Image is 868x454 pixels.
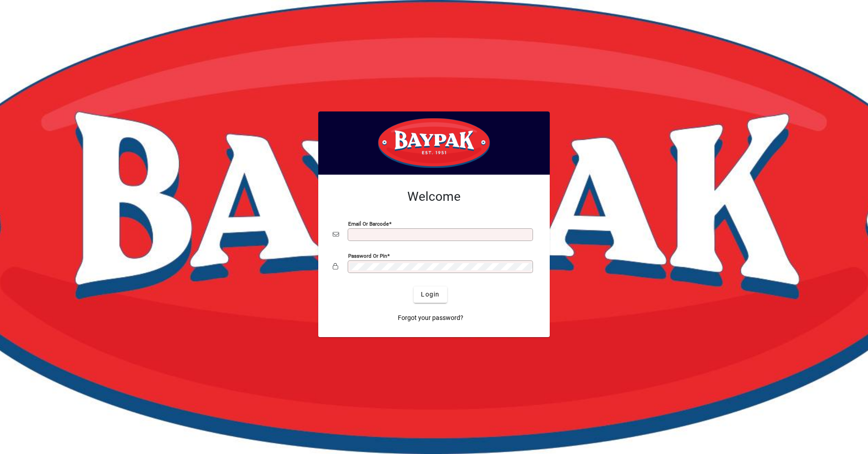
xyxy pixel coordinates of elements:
[398,313,463,323] span: Forgot your password?
[421,290,439,299] span: Login
[348,252,387,259] mat-label: Password or Pin
[414,287,447,303] button: Login
[333,189,535,204] h2: Welcome
[394,310,467,326] a: Forgot your password?
[348,220,389,227] mat-label: Email or Barcode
